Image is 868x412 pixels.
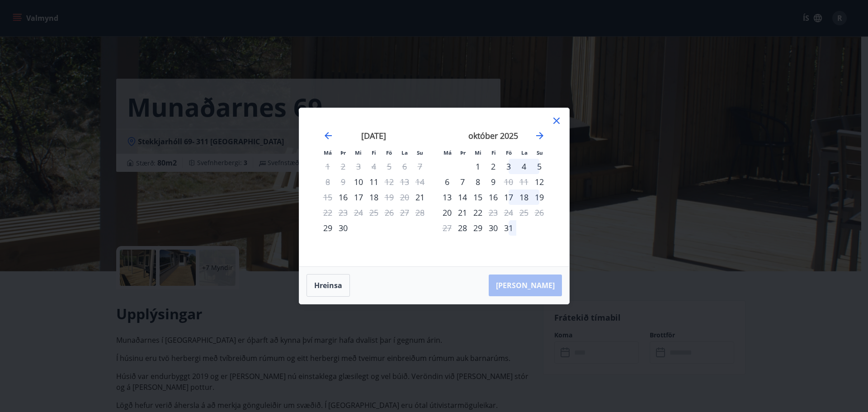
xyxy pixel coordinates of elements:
[382,174,397,189] div: Aðeins útritun í boði
[397,159,412,174] td: Not available. laugardagur, 6. september 2025
[521,149,528,156] small: La
[320,205,335,220] div: Aðeins útritun í boði
[307,274,350,297] button: Hreinsa
[320,189,335,205] td: Not available. mánudagur, 15. september 2025
[382,205,397,220] td: Not available. föstudagur, 26. september 2025
[310,119,558,256] div: Calendar
[412,174,428,189] td: Not available. sunnudagur, 14. september 2025
[439,205,455,220] div: 20
[532,174,547,189] td: Choose sunnudagur, 12. október 2025 as your check-in date. It’s available.
[470,189,486,205] td: Choose miðvikudagur, 15. október 2025 as your check-in date. It’s available.
[501,189,516,205] td: Choose föstudagur, 17. október 2025 as your check-in date. It’s available.
[470,205,486,220] div: 22
[372,149,376,156] small: Fi
[516,189,532,205] div: 18
[491,149,496,156] small: Fi
[351,189,366,205] td: Choose miðvikudagur, 17. september 2025 as your check-in date. It’s available.
[470,174,486,189] td: Choose miðvikudagur, 8. október 2025 as your check-in date. It’s available.
[486,159,501,174] td: Choose fimmtudagur, 2. október 2025 as your check-in date. It’s available.
[532,205,547,220] td: Not available. sunnudagur, 26. október 2025
[516,189,532,205] td: Choose laugardagur, 18. október 2025 as your check-in date. It’s available.
[486,174,501,189] div: 9
[532,159,547,174] td: Choose sunnudagur, 5. október 2025 as your check-in date. It’s available.
[501,189,516,205] div: 17
[366,174,382,189] td: Choose fimmtudagur, 11. september 2025 as your check-in date. It’s available.
[486,189,501,205] td: Choose fimmtudagur, 16. október 2025 as your check-in date. It’s available.
[460,149,466,156] small: Þr
[470,159,486,174] div: 1
[417,149,423,156] small: Su
[351,189,366,205] div: 17
[455,189,470,205] td: Choose þriðjudagur, 14. október 2025 as your check-in date. It’s available.
[501,220,516,236] div: 31
[351,174,366,189] td: Choose miðvikudagur, 10. september 2025 as your check-in date. It’s available.
[470,174,486,189] div: 8
[455,205,470,220] div: 21
[455,174,470,189] div: 7
[320,159,335,174] td: Not available. mánudagur, 1. september 2025
[366,189,382,205] div: 18
[412,189,428,205] div: Aðeins innritun í boði
[470,189,486,205] div: 15
[501,205,516,220] td: Not available. föstudagur, 24. október 2025
[335,189,351,205] td: Choose þriðjudagur, 16. september 2025 as your check-in date. It’s available.
[470,159,486,174] td: Choose miðvikudagur, 1. október 2025 as your check-in date. It’s available.
[532,174,547,189] div: Aðeins innritun í boði
[366,159,382,174] td: Not available. fimmtudagur, 4. september 2025
[532,189,547,205] td: Choose sunnudagur, 19. október 2025 as your check-in date. It’s available.
[366,205,382,220] td: Not available. fimmtudagur, 25. september 2025
[335,159,351,174] td: Not available. þriðjudagur, 2. september 2025
[320,174,335,189] td: Not available. mánudagur, 8. september 2025
[412,189,428,205] td: Choose sunnudagur, 21. september 2025 as your check-in date. It’s available.
[486,205,501,220] td: Not available. fimmtudagur, 23. október 2025
[351,205,366,220] td: Not available. miðvikudagur, 24. september 2025
[382,159,397,174] td: Not available. föstudagur, 5. september 2025
[439,205,455,220] td: Choose mánudagur, 20. október 2025 as your check-in date. It’s available.
[439,174,455,189] td: Choose mánudagur, 6. október 2025 as your check-in date. It’s available.
[335,205,351,220] td: Not available. þriðjudagur, 23. september 2025
[340,149,346,156] small: Þr
[382,189,397,205] div: Aðeins útritun í boði
[335,189,351,205] div: Aðeins innritun í boði
[397,174,412,189] td: Not available. laugardagur, 13. september 2025
[397,189,412,205] td: Not available. laugardagur, 20. september 2025
[323,130,334,141] div: Move backward to switch to the previous month.
[468,130,518,141] strong: október 2025
[335,220,351,236] div: 30
[455,220,470,236] td: Choose þriðjudagur, 28. október 2025 as your check-in date. It’s available.
[335,220,351,236] td: Choose þriðjudagur, 30. september 2025 as your check-in date. It’s available.
[397,205,412,220] td: Not available. laugardagur, 27. september 2025
[324,149,332,156] small: Má
[320,205,335,220] td: Not available. mánudagur, 22. september 2025
[486,174,501,189] td: Choose fimmtudagur, 9. október 2025 as your check-in date. It’s available.
[382,189,397,205] td: Not available. föstudagur, 19. september 2025
[501,174,516,189] td: Not available. föstudagur, 10. október 2025
[439,220,455,236] td: Not available. mánudagur, 27. október 2025
[486,220,501,236] td: Choose fimmtudagur, 30. október 2025 as your check-in date. It’s available.
[455,189,470,205] div: 14
[475,149,481,156] small: Mi
[382,174,397,189] td: Not available. föstudagur, 12. september 2025
[386,149,392,156] small: Fö
[501,159,516,174] td: Choose föstudagur, 3. október 2025 as your check-in date. It’s available.
[455,205,470,220] td: Choose þriðjudagur, 21. október 2025 as your check-in date. It’s available.
[534,130,545,141] div: Move forward to switch to the next month.
[516,159,532,174] div: 4
[355,149,362,156] small: Mi
[486,205,501,220] div: Aðeins útritun í boði
[486,220,501,236] div: 30
[412,205,428,220] td: Not available. sunnudagur, 28. september 2025
[486,189,501,205] div: 16
[470,205,486,220] td: Choose miðvikudagur, 22. október 2025 as your check-in date. It’s available.
[320,220,335,236] td: Choose mánudagur, 29. september 2025 as your check-in date. It’s available.
[506,149,512,156] small: Fö
[501,220,516,236] td: Choose föstudagur, 31. október 2025 as your check-in date. It’s available.
[486,159,501,174] div: 2
[532,189,547,205] div: 19
[412,159,428,174] td: Not available. sunnudagur, 7. september 2025
[455,220,470,236] div: Aðeins innritun í boði
[351,159,366,174] td: Not available. miðvikudagur, 3. september 2025
[439,189,455,205] td: Choose mánudagur, 13. október 2025 as your check-in date. It’s available.
[366,189,382,205] td: Choose fimmtudagur, 18. september 2025 as your check-in date. It’s available.
[443,149,452,156] small: Má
